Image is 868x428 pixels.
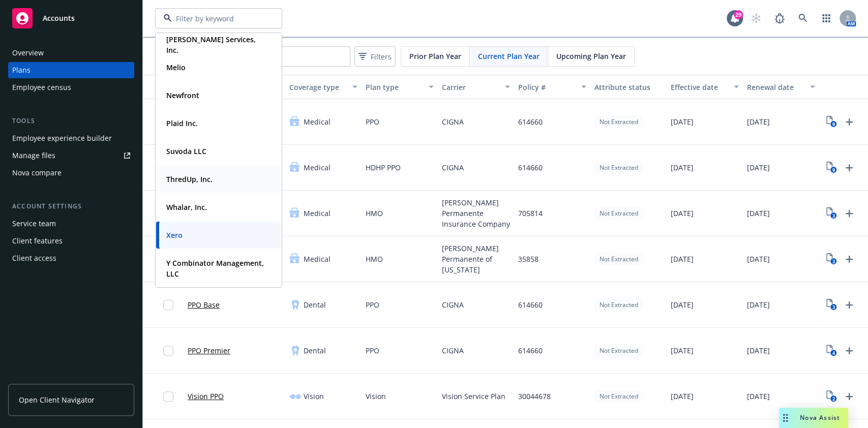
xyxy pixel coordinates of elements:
[747,116,770,127] span: [DATE]
[366,82,423,93] div: Plan type
[371,51,392,62] span: Filters
[832,350,834,356] text: 4
[12,130,112,146] div: Employee experience builder
[12,216,56,232] div: Service team
[594,390,643,403] div: Not Extracted
[841,388,857,405] a: Upload Plan Documents
[823,388,840,405] a: View Plan Documents
[841,160,857,176] a: Upload Plan Documents
[667,75,743,99] button: Effective date
[8,130,134,146] a: Employee experience builder
[746,8,766,28] a: Start snowing
[594,298,643,311] div: Not Extracted
[800,413,840,422] span: Nova Assist
[166,258,264,279] strong: Y Combinator Management, LLC
[823,343,840,359] a: View Plan Documents
[594,161,643,174] div: Not Extracted
[8,116,134,126] div: Tools
[816,8,836,28] a: Switch app
[163,391,173,402] input: Toggle Row Selected
[172,13,261,24] input: Filter by keyword
[442,82,499,93] div: Carrier
[832,304,834,311] text: 3
[594,82,663,93] div: Attribute status
[366,208,383,219] span: HMO
[356,49,394,64] span: Filters
[823,297,840,313] a: View Plan Documents
[166,230,183,240] strong: Xero
[478,51,540,62] span: Current Plan Year
[188,345,230,356] a: PPO Premier
[304,208,331,219] span: Medical
[163,346,173,356] input: Toggle Row Selected
[841,297,857,313] a: Upload Plan Documents
[362,75,438,99] button: Plan type
[793,8,813,28] a: Search
[8,165,134,181] a: Nova compare
[747,345,770,356] span: [DATE]
[8,250,134,266] a: Client access
[590,75,667,99] button: Attribute status
[832,212,834,219] text: 3
[289,82,346,93] div: Coverage type
[734,10,743,19] div: 29
[8,4,134,33] a: Accounts
[8,79,134,96] a: Employee census
[366,391,386,402] span: Vision
[304,254,331,264] span: Medical
[304,345,326,356] span: Dental
[514,75,590,99] button: Policy #
[166,35,256,55] strong: [PERSON_NAME] Services, Inc.
[12,250,56,266] div: Client access
[556,51,626,62] span: Upcoming Plan Year
[166,146,206,156] strong: Suvoda LLC
[671,116,694,127] span: [DATE]
[747,254,770,264] span: [DATE]
[747,162,770,173] span: [DATE]
[747,391,770,402] span: [DATE]
[747,82,804,93] div: Renewal date
[779,408,792,428] div: Drag to move
[442,197,510,229] span: [PERSON_NAME] Permanente Insurance Company
[8,147,134,164] a: Manage files
[518,82,575,93] div: Policy #
[12,147,55,164] div: Manage files
[8,45,134,61] a: Overview
[442,116,464,127] span: CIGNA
[438,75,514,99] button: Carrier
[12,45,44,61] div: Overview
[671,208,694,219] span: [DATE]
[671,299,694,310] span: [DATE]
[188,391,224,402] a: Vision PPO
[366,299,379,310] span: PPO
[442,391,505,402] span: Vision Service Plan
[518,345,543,356] span: 614660
[304,299,326,310] span: Dental
[594,344,643,357] div: Not Extracted
[743,75,819,99] button: Renewal date
[671,345,694,356] span: [DATE]
[166,118,198,128] strong: Plaid Inc.
[823,251,840,267] a: View Plan Documents
[12,79,71,96] div: Employee census
[841,114,857,130] a: Upload Plan Documents
[518,299,543,310] span: 614660
[8,233,134,249] a: Client features
[442,345,464,356] span: CIGNA
[12,62,31,78] div: Plans
[594,115,643,128] div: Not Extracted
[518,208,543,219] span: 705814
[366,345,379,356] span: PPO
[8,62,134,78] a: Plans
[166,90,199,100] strong: Newfront
[594,253,643,265] div: Not Extracted
[354,46,396,67] button: Filters
[188,299,220,310] a: PPO Base
[841,205,857,222] a: Upload Plan Documents
[518,254,538,264] span: 35858
[409,51,461,62] span: Prior Plan Year
[823,205,840,222] a: View Plan Documents
[832,121,834,128] text: 9
[166,174,213,184] strong: ThredUp, Inc.
[823,114,840,130] a: View Plan Documents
